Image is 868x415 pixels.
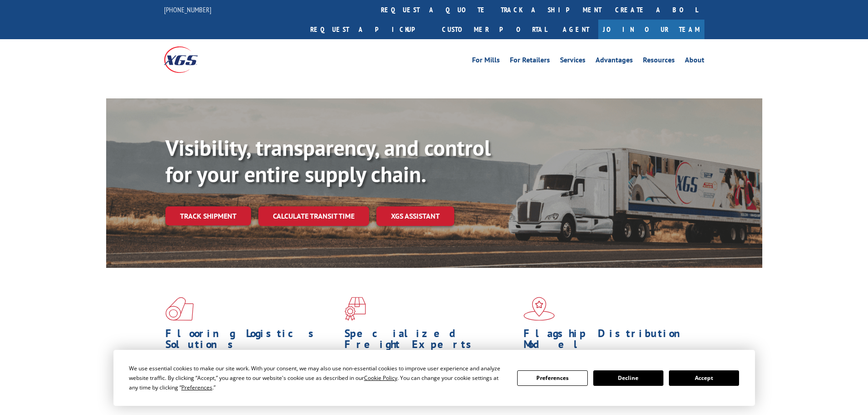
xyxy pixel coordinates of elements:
[472,56,500,67] a: For Mills
[554,20,598,39] a: Agent
[598,20,704,39] a: Join Our Team
[524,297,555,321] img: xgs-icon-flagship-distribution-model-red
[510,56,550,67] a: For Retailers
[596,56,633,67] a: Advantages
[643,56,675,67] a: Resources
[165,133,491,188] b: Visibility, transparency, and control for your entire supply chain.
[303,20,435,39] a: Request a pickup
[593,370,663,386] button: Decline
[165,297,194,321] img: xgs-icon-total-supply-chain-intelligence-red
[685,56,704,67] a: About
[164,5,211,14] a: [PHONE_NUMBER]
[165,328,338,354] h1: Flooring Logistics Solutions
[517,370,587,386] button: Preferences
[344,328,517,354] h1: Specialized Freight Experts
[376,206,454,226] a: XGS ASSISTANT
[258,206,369,226] a: Calculate transit time
[669,370,739,386] button: Accept
[435,20,554,39] a: Customer Portal
[560,56,586,67] a: Services
[181,384,212,391] span: Preferences
[524,328,696,354] h1: Flagship Distribution Model
[344,297,366,321] img: xgs-icon-focused-on-flooring-red
[129,364,506,392] div: We use essential cookies to make our site work. With your consent, we may also use non-essential ...
[364,374,397,382] span: Cookie Policy
[165,206,251,225] a: Track shipment
[113,350,755,406] div: Cookie Consent Prompt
